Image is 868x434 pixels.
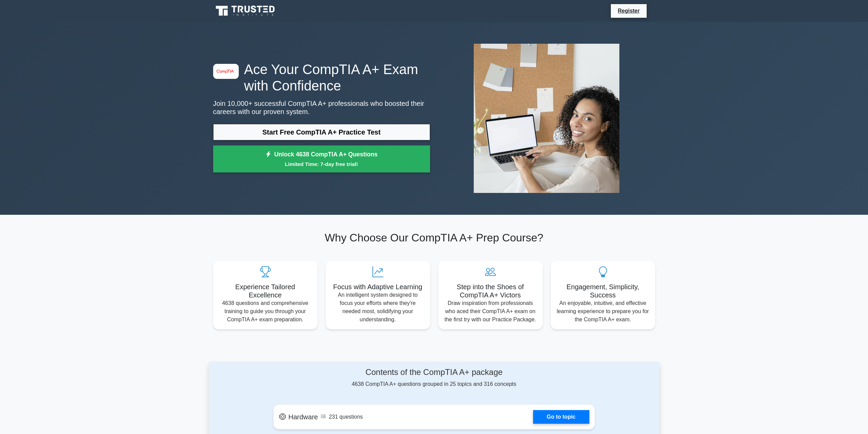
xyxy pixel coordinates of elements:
[556,299,650,324] p: An enjoyable, intuitive, and effective learning experience to prepare you for the CompTIA A+ exam.
[213,61,430,94] h1: Ace Your CompTIA A+ Exam with Confidence
[219,283,312,299] h5: Experience Tailored Excellence
[213,231,655,244] h2: Why Choose Our CompTIA A+ Prep Course?
[444,283,537,299] h5: Step into the Shoes of CompTIA A+ Victors
[274,367,595,377] h4: Contents of the CompTIA A+ package
[213,99,430,116] p: Join 10,000+ successful CompTIA A+ professionals who boosted their careers with our proven system.
[222,160,422,168] small: Limited Time: 7-day free trial!
[331,283,425,291] h5: Focus with Adaptive Learning
[274,367,595,388] div: 4638 CompTIA A+ questions grouped in 25 topics and 316 concepts
[219,299,312,324] p: 4638 questions and comprehensive training to guide you through your CompTIA A+ exam preparation.
[213,124,430,140] a: Start Free CompTIA A+ Practice Test
[614,6,644,15] a: Register
[331,291,425,324] p: An intelligent system designed to focus your efforts where they're needed most, solidifying your ...
[556,283,650,299] h5: Engagement, Simplicity, Success
[213,145,430,173] a: Unlock 4638 CompTIA A+ QuestionsLimited Time: 7-day free trial!
[533,410,589,424] a: Go to topic
[444,299,537,324] p: Draw inspiration from professionals who aced their CompTIA A+ exam on the first try with our Prac...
